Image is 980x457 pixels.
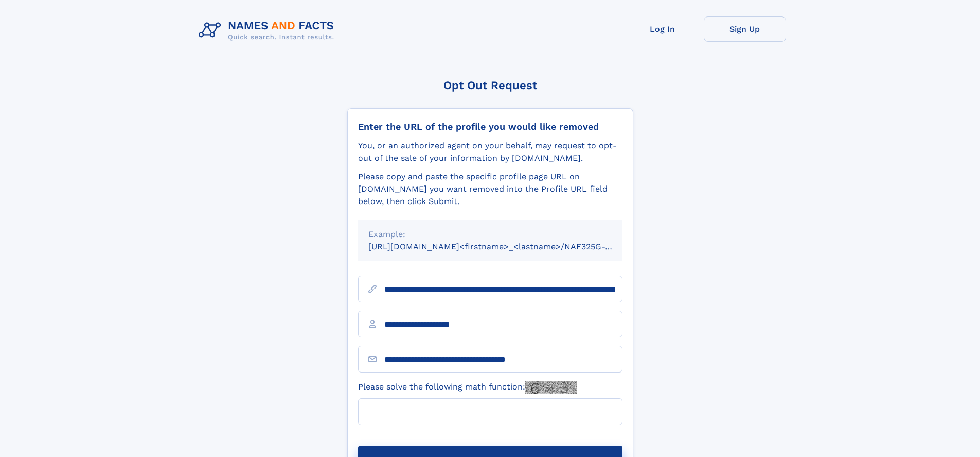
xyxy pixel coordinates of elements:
div: Please copy and paste the specific profile page URL on [DOMAIN_NAME] you want removed into the Pr... [358,171,622,208]
div: Enter the URL of the profile you would like removed [358,121,622,132]
a: Sign Up [704,16,786,42]
img: Logo Names and Facts [194,16,343,44]
div: Example: [368,228,612,241]
a: Log In [621,16,704,42]
div: Opt Out Request [347,79,633,92]
small: [URL][DOMAIN_NAME]<firstname>_<lastname>/NAF325G-xxxxxxxx [368,242,642,251]
label: Please solve the following math function: [358,381,577,394]
div: You, or an authorized agent on your behalf, may request to opt-out of the sale of your informatio... [358,140,622,164]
